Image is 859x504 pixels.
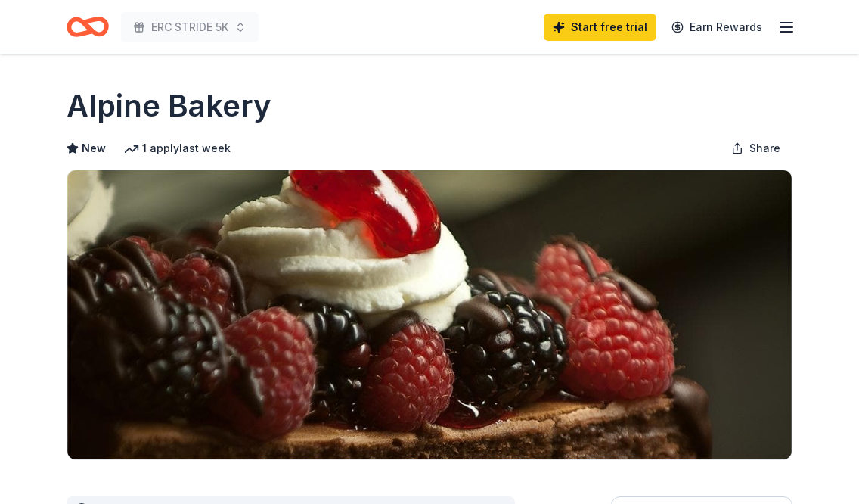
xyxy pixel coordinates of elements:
[121,12,259,42] button: ERC STRIDE 5K
[719,133,792,163] button: Share
[82,139,106,157] span: New
[151,18,228,36] span: ERC STRIDE 5K
[67,170,792,459] img: Image for Alpine Bakery
[662,14,771,41] a: Earn Rewards
[124,139,231,157] div: 1 apply last week
[544,14,656,41] a: Start free trial
[67,85,271,127] h1: Alpine Bakery
[67,9,109,45] a: Home
[749,139,780,157] span: Share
